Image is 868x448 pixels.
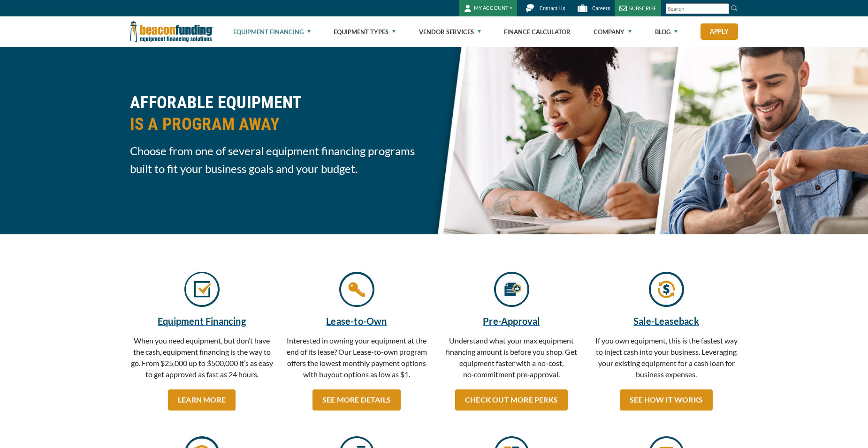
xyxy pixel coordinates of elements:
[339,287,374,296] a: Key icon
[494,287,529,296] a: Paper with thumbs up icon
[184,272,220,307] img: Check mark icon
[334,17,396,47] a: Equipment Types
[440,314,583,328] a: Pre-Approval
[719,5,727,13] a: Clear search text
[130,16,213,47] img: Beacon Funding Corporation logo
[312,389,401,411] a: SEE MORE DETAILS
[504,17,571,47] a: Finance Calculator
[594,17,632,47] a: Company
[440,335,583,385] p: Understand what your max equipment financing amount is before you shop. Get equipment faster with...
[592,5,610,12] span: Careers
[620,389,713,411] a: SEE HOW IT WORKS
[540,5,565,12] span: Contact Us
[285,314,428,328] a: Lease-to-Own
[130,113,428,135] span: IS A PROGRAM AWAY
[731,4,738,12] img: Search
[130,142,428,178] span: Choose from one of several equipment financing programs built to fit your business goals and your...
[594,335,738,385] p: If you own equipment, this is the fastest way to inject cash into your business. Leveraging your ...
[666,3,729,14] input: Search
[594,314,738,328] a: Sale-Leaseback
[649,272,684,307] img: Arrows with money sign
[130,314,274,328] a: Equipment Financing
[655,17,678,47] a: Blog
[130,92,428,135] h2: AFFORABLE EQUIPMENT
[419,17,481,47] a: Vendor Services
[233,17,311,47] a: Equipment Financing
[168,389,236,411] a: LEARN MORE
[285,335,428,385] p: Interested in owning your equipment at the end of its lease? Our Lease-to-own program offers the ...
[130,335,274,385] p: When you need equipment, but don’t have the cash, equipment financing is the way to go. From $25,...
[339,272,374,307] img: Key icon
[700,23,738,40] a: Apply
[455,389,568,411] a: CHECK OUT MORE PERKS
[184,287,220,296] a: Check mark icon
[494,272,529,307] img: Paper with thumbs up icon
[649,287,684,296] a: Arrows with money sign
